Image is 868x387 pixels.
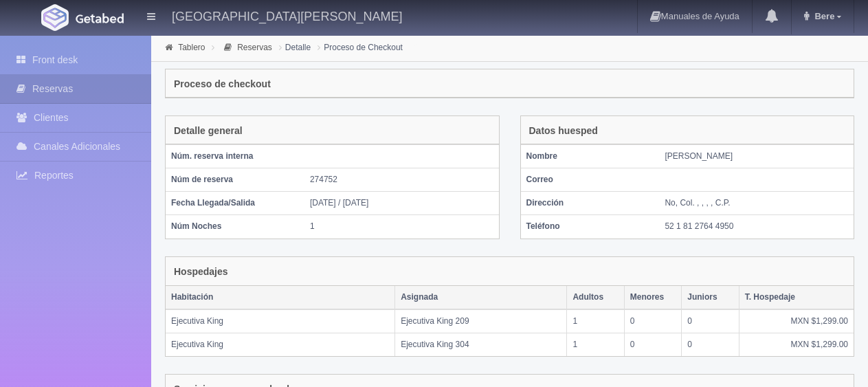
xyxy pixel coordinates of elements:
th: Dirección [521,192,660,215]
td: 0 [682,333,739,356]
th: Nombre [521,145,660,168]
li: Detalle [276,41,314,54]
th: Núm de reserva [166,168,304,192]
th: Habitación [166,286,395,309]
th: Adultos [567,286,624,309]
img: Getabed [41,4,69,31]
h4: Proceso de checkout [174,79,271,89]
th: T. Hospedaje [739,286,854,309]
td: MXN $1,299.00 [739,309,854,333]
h4: Datos huesped [529,126,598,136]
td: 274752 [304,168,499,192]
td: Ejecutiva King [166,333,395,356]
th: Núm Noches [166,215,304,239]
a: Tablero [178,43,205,52]
th: Juniors [682,286,739,309]
li: Proceso de Checkout [314,41,406,54]
td: 1 [567,333,624,356]
img: Getabed [76,13,124,23]
td: [DATE] / [DATE] [304,192,499,215]
h4: [GEOGRAPHIC_DATA][PERSON_NAME] [172,7,402,24]
th: Asignada [395,286,567,309]
td: Ejecutiva King [166,309,395,333]
span: Bere [811,11,834,21]
h4: Detalle general [174,126,243,136]
th: Correo [521,168,660,192]
td: 1 [304,215,499,239]
a: Reservas [237,43,272,52]
th: Núm. reserva interna [166,145,304,168]
td: 52 1 81 2764 4950 [659,215,854,239]
td: Ejecutiva King 304 [395,333,567,356]
td: 0 [682,309,739,333]
h4: Hospedajes [174,267,228,277]
td: 1 [567,309,624,333]
td: No, Col. , , , , C.P. [659,192,854,215]
td: 0 [624,333,681,356]
td: MXN $1,299.00 [739,333,854,356]
td: 0 [624,309,681,333]
th: Fecha Llegada/Salida [166,192,304,215]
th: Menores [624,286,681,309]
th: Teléfono [521,215,660,239]
td: Ejecutiva King 209 [395,309,567,333]
td: [PERSON_NAME] [659,145,854,168]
